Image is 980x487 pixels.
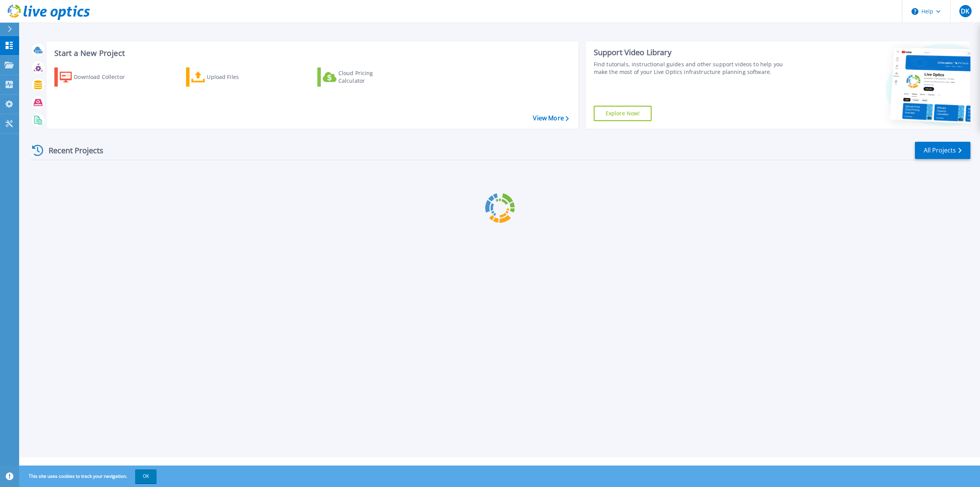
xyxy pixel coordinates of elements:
a: Download Collector [54,67,140,87]
div: Support Video Library [594,48,792,57]
a: View More [533,115,568,122]
a: All Projects [915,142,970,159]
a: Upload Files [186,67,271,87]
a: Explore Now! [594,106,652,121]
a: Cloud Pricing Calculator [317,67,403,87]
div: Find tutorials, instructional guides and other support videos to help you make the most of your L... [594,61,792,76]
button: OK [135,469,157,483]
div: Cloud Pricing Calculator [338,69,400,85]
span: This site uses cookies to track your navigation. [21,469,157,483]
span: DK [961,8,969,14]
div: Download Collector [74,69,135,85]
div: Recent Projects [29,141,114,160]
h3: Start a New Project [54,49,568,57]
div: Upload Files [207,69,268,85]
